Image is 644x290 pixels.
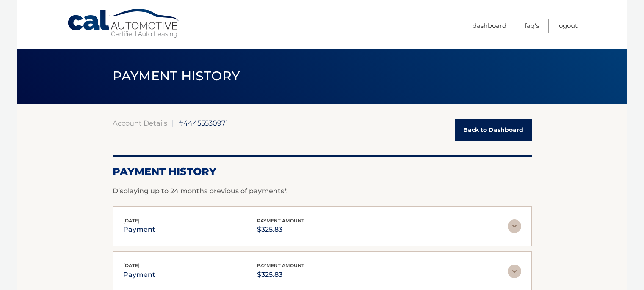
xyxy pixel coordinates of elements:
[123,263,140,268] span: [DATE]
[123,218,140,224] span: [DATE]
[508,265,521,278] img: accordion-rest.svg
[473,19,506,33] a: Dashboard
[257,218,304,224] span: payment amount
[557,19,578,33] a: Logout
[257,263,304,268] span: payment amount
[257,224,304,235] p: $325.83
[172,119,174,127] span: |
[455,119,532,141] a: Back to Dashboard
[113,119,167,127] a: Account Details
[123,269,155,281] p: payment
[113,68,240,84] span: PAYMENT HISTORY
[257,269,304,281] p: $325.83
[113,186,532,196] p: Displaying up to 24 months previous of payments*.
[67,8,181,38] a: Cal Automotive
[525,19,539,33] a: FAQ's
[113,165,532,178] h2: Payment History
[508,219,521,233] img: accordion-rest.svg
[123,224,155,235] p: payment
[179,119,228,127] span: #44455530971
